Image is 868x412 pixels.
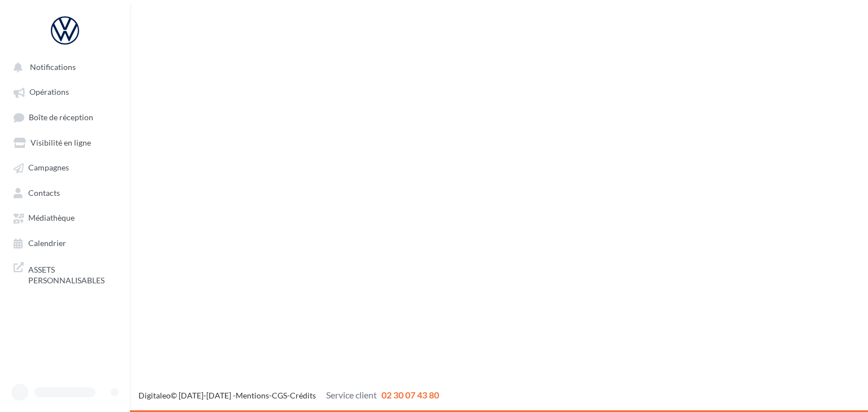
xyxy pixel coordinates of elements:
[7,182,123,203] a: Contacts
[30,62,76,72] span: Notifications
[31,138,91,147] span: Visibilité en ligne
[290,391,316,400] a: Crédits
[7,157,123,177] a: Campagnes
[28,163,69,173] span: Campagnes
[272,391,287,400] a: CGS
[236,391,269,400] a: Mentions
[28,188,60,198] span: Contacts
[381,389,439,400] span: 02 30 07 43 80
[28,262,116,286] span: ASSETS PERSONNALISABLES
[326,389,377,400] span: Service client
[138,391,439,400] span: © [DATE]-[DATE] - - -
[138,391,171,400] a: Digitaleo
[7,107,123,128] a: Boîte de réception
[7,56,119,77] button: Notifications
[29,112,93,122] span: Boîte de réception
[7,132,123,152] a: Visibilité en ligne
[29,87,69,97] span: Opérations
[7,207,123,227] a: Médiathèque
[7,257,123,291] a: ASSETS PERSONNALISABLES
[28,238,66,248] span: Calendrier
[7,233,123,253] a: Calendrier
[28,213,75,223] span: Médiathèque
[7,81,123,102] a: Opérations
